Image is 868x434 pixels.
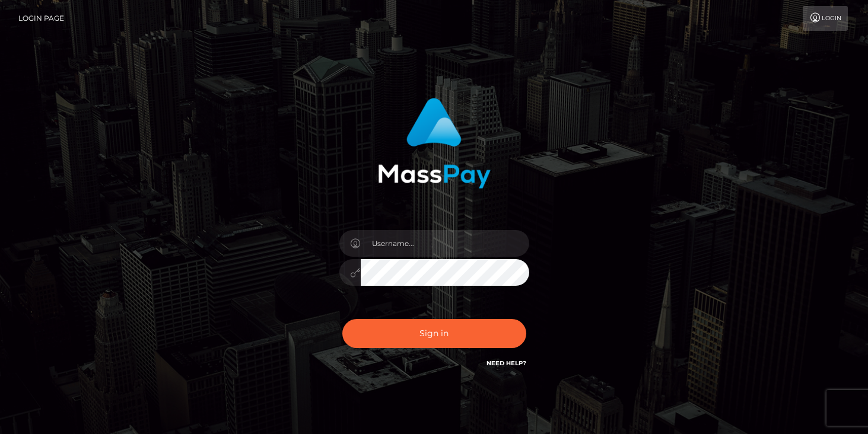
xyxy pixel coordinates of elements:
[342,319,526,348] button: Sign in
[803,6,848,31] a: Login
[18,6,64,31] a: Login Page
[378,98,491,189] img: MassPay Login
[361,230,529,257] input: Username...
[487,359,526,367] a: Need Help?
